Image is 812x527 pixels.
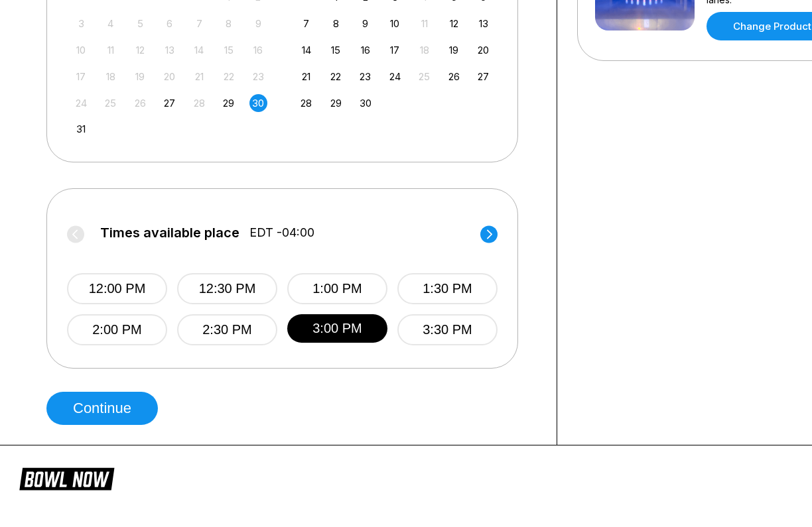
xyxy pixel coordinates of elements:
[131,41,149,59] div: Not available Tuesday, August 12th, 2025
[190,41,208,59] div: Not available Thursday, August 14th, 2025
[249,94,267,112] div: Choose Saturday, August 30th, 2025
[327,41,345,59] div: Choose Monday, September 15th, 2025
[386,68,404,86] div: Choose Wednesday, September 24th, 2025
[161,41,178,59] div: Not available Wednesday, August 13th, 2025
[161,68,178,86] div: Not available Wednesday, August 20th, 2025
[287,314,387,343] button: 3:00 PM
[67,314,167,345] button: 2:00 PM
[474,41,492,59] div: Choose Saturday, September 20th, 2025
[297,41,315,59] div: Choose Sunday, September 14th, 2025
[249,15,267,32] div: Not available Saturday, August 9th, 2025
[220,68,237,86] div: Not available Friday, August 22nd, 2025
[67,273,167,304] button: 12:00 PM
[297,94,315,112] div: Choose Sunday, September 28th, 2025
[101,68,119,86] div: Not available Monday, August 18th, 2025
[131,15,149,32] div: Not available Tuesday, August 5th, 2025
[72,120,90,138] div: Choose Sunday, August 31st, 2025
[220,41,237,59] div: Not available Friday, August 15th, 2025
[161,15,178,32] div: Not available Wednesday, August 6th, 2025
[474,68,492,86] div: Choose Saturday, September 27th, 2025
[72,94,90,112] div: Not available Sunday, August 24th, 2025
[386,41,404,59] div: Choose Wednesday, September 17th, 2025
[100,225,239,240] span: Times available place
[72,15,90,32] div: Not available Sunday, August 3rd, 2025
[327,68,345,86] div: Choose Monday, September 22nd, 2025
[397,314,498,345] button: 3:30 PM
[131,68,149,86] div: Not available Tuesday, August 19th, 2025
[356,94,374,112] div: Choose Tuesday, September 30th, 2025
[190,15,208,32] div: Not available Thursday, August 7th, 2025
[46,392,158,425] button: Continue
[190,94,208,112] div: Not available Thursday, August 28th, 2025
[397,273,498,304] button: 1:30 PM
[297,68,315,86] div: Choose Sunday, September 21st, 2025
[327,15,345,32] div: Choose Monday, September 8th, 2025
[297,15,315,32] div: Choose Sunday, September 7th, 2025
[249,41,267,59] div: Not available Saturday, August 16th, 2025
[445,41,463,59] div: Choose Friday, September 19th, 2025
[249,225,314,240] span: EDT -04:00
[474,15,492,32] div: Choose Saturday, September 13th, 2025
[356,15,374,32] div: Choose Tuesday, September 9th, 2025
[445,15,463,32] div: Choose Friday, September 12th, 2025
[249,68,267,86] div: Not available Saturday, August 23rd, 2025
[101,94,119,112] div: Not available Monday, August 25th, 2025
[101,15,119,32] div: Not available Monday, August 4th, 2025
[356,41,374,59] div: Choose Tuesday, September 16th, 2025
[386,15,404,32] div: Choose Wednesday, September 10th, 2025
[327,94,345,112] div: Choose Monday, September 29th, 2025
[72,68,90,86] div: Not available Sunday, August 17th, 2025
[356,68,374,86] div: Choose Tuesday, September 23rd, 2025
[415,68,433,86] div: Not available Thursday, September 25th, 2025
[177,314,277,345] button: 2:30 PM
[161,94,178,112] div: Choose Wednesday, August 27th, 2025
[415,41,433,59] div: Not available Thursday, September 18th, 2025
[131,94,149,112] div: Not available Tuesday, August 26th, 2025
[445,68,463,86] div: Choose Friday, September 26th, 2025
[220,94,237,112] div: Choose Friday, August 29th, 2025
[72,41,90,59] div: Not available Sunday, August 10th, 2025
[101,41,119,59] div: Not available Monday, August 11th, 2025
[177,273,277,304] button: 12:30 PM
[220,15,237,32] div: Not available Friday, August 8th, 2025
[287,273,387,304] button: 1:00 PM
[415,15,433,32] div: Not available Thursday, September 11th, 2025
[190,68,208,86] div: Not available Thursday, August 21st, 2025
